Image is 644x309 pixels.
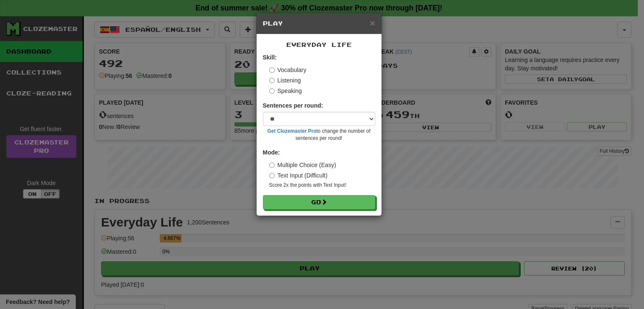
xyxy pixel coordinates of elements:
[263,195,375,209] button: Go
[269,88,275,94] input: Speaking
[269,182,375,189] small: Score 2x the points with Text Input !
[263,54,277,61] strong: Skill:
[269,161,336,169] label: Multiple Choice (Easy)
[269,171,328,180] label: Text Input (Difficult)
[269,76,301,85] label: Listening
[263,149,280,156] strong: Mode:
[269,66,306,74] label: Vocabulary
[269,162,275,168] input: Multiple Choice (Easy)
[263,128,375,142] small: to change the number of sentences per round!
[286,41,352,48] span: Everyday Life
[263,19,375,28] h5: Play
[370,18,375,28] span: ×
[263,101,323,110] label: Sentences per round:
[269,78,275,83] input: Listening
[269,67,275,73] input: Vocabulary
[267,128,317,134] a: Get Clozemaster Pro
[370,18,375,27] button: Close
[269,173,275,178] input: Text Input (Difficult)
[269,87,302,95] label: Speaking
